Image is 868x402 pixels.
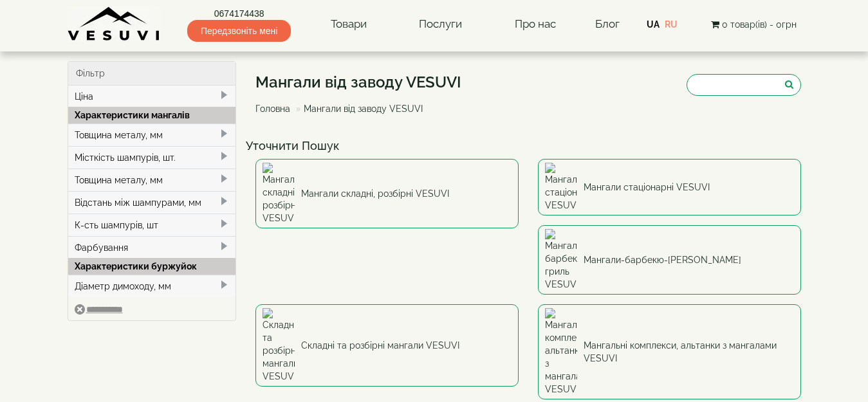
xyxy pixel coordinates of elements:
a: Про нас [502,10,569,39]
span: 0 товар(ів) - 0грн [722,19,797,30]
div: Ціна [68,86,236,107]
a: Блог [595,17,620,30]
div: Характеристики буржуйок [68,258,236,275]
li: Мангали від заводу VESUVI [293,102,423,115]
a: 0674174438 [187,7,291,20]
div: Діаметр димоходу, мм [68,275,236,297]
a: Мангали стаціонарні VESUVI Мангали стаціонарні VESUVI [538,159,801,215]
a: Головна [255,104,290,114]
a: Мангали-барбекю-гриль VESUVI Мангали-барбекю-[PERSON_NAME] [538,225,801,295]
a: Послуги [406,10,475,39]
img: Завод VESUVI [68,6,161,42]
img: Мангальні комплекси, альтанки з мангалами VESUVI [545,308,577,396]
div: Товщина металу, мм [68,169,236,191]
div: Відстань між шампурами, мм [68,191,236,214]
h1: Мангали від заводу VESUVI [255,74,461,91]
div: Місткість шампурів, шт. [68,146,236,169]
span: Передзвоніть мені [187,20,291,42]
div: Товщина металу, мм [68,123,236,146]
h4: Уточнити Пошук [246,140,811,152]
img: Мангали-барбекю-гриль VESUVI [545,229,577,291]
img: Мангали стаціонарні VESUVI [545,163,577,212]
a: Мангали складні, розбірні VESUVI Мангали складні, розбірні VESUVI [255,159,519,228]
a: RU [665,19,678,30]
button: 0 товар(ів) - 0грн [707,17,800,32]
a: Товари [318,10,380,39]
img: Мангали складні, розбірні VESUVI [263,163,295,224]
a: Складні та розбірні мангали VESUVI Складні та розбірні мангали VESUVI [255,304,519,387]
a: Мангальні комплекси, альтанки з мангалами VESUVI Мангальні комплекси, альтанки з мангалами VESUVI [538,304,801,399]
img: Складні та розбірні мангали VESUVI [263,308,295,383]
div: К-сть шампурів, шт [68,214,236,236]
div: Фарбування [68,236,236,259]
div: Фільтр [68,62,236,86]
a: UA [647,19,660,30]
div: Характеристики мангалів [68,107,236,123]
